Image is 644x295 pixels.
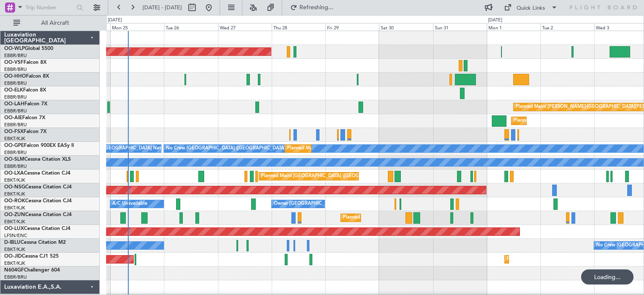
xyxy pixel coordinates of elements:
[4,143,24,148] span: OO-GPE
[4,185,72,190] a: OO-NSGCessna Citation CJ4
[4,157,71,162] a: OO-SLMCessna Citation XLS
[379,23,433,31] div: Sat 30
[108,17,122,24] div: [DATE]
[4,171,24,176] span: OO-LXA
[4,191,25,197] a: EBKT/KJK
[4,198,25,204] span: OO-ROK
[4,80,27,86] a: EBBR/BRU
[4,268,60,273] a: N604GFChallenger 604
[4,268,24,273] span: N604GF
[4,74,49,79] a: OO-HHOFalcon 8X
[143,4,182,11] span: [DATE] - [DATE]
[4,212,25,217] span: OO-ZUN
[4,219,25,225] a: EBKT/KJK
[22,20,88,26] span: All Aircraft
[4,102,47,107] a: OO-LAHFalcon 7X
[4,240,21,245] span: D-IBLU
[26,1,74,14] input: Trip Number
[4,198,72,204] a: OO-ROKCessna Citation CJ4
[4,246,25,253] a: EBKT/KJK
[4,46,25,51] span: OO-WLP
[4,115,45,120] a: OO-AIEFalcon 7X
[110,23,164,31] div: Mon 25
[540,23,594,31] div: Tue 2
[272,23,325,31] div: Thu 28
[4,143,74,148] a: OO-GPEFalcon 900EX EASy II
[4,157,24,162] span: OO-SLM
[4,115,22,120] span: OO-AIE
[4,274,27,280] a: EBBR/BRU
[4,240,66,245] a: D-IBLUCessna Citation M2
[112,198,147,210] div: A/C Unavailable
[4,177,25,183] a: EBKT/KJK
[487,23,540,31] div: Mon 1
[4,149,27,156] a: EBBR/BRU
[433,23,487,31] div: Sun 31
[4,232,27,239] a: LFSN/ENC
[9,16,91,30] button: All Aircraft
[488,17,502,24] div: [DATE]
[343,211,441,224] div: Planned Maint Kortrijk-[GEOGRAPHIC_DATA]
[4,94,27,100] a: EBBR/BRU
[261,170,413,183] div: Planned Maint [GEOGRAPHIC_DATA] ([GEOGRAPHIC_DATA] National)
[4,185,25,190] span: OO-NSG
[325,23,379,31] div: Fri 29
[4,136,25,142] a: EBKT/KJK
[4,205,25,211] a: EBKT/KJK
[4,74,26,79] span: OO-HHO
[4,254,59,259] a: OO-JIDCessna CJ1 525
[218,23,272,31] div: Wed 27
[4,122,27,128] a: EBBR/BRU
[4,226,70,231] a: OO-LUXCessna Citation CJ4
[4,88,23,93] span: OO-ELK
[507,253,605,266] div: Planned Maint Kortrijk-[GEOGRAPHIC_DATA]
[4,254,22,259] span: OO-JID
[4,102,24,107] span: OO-LAH
[500,1,562,14] button: Quick Links
[4,260,25,266] a: EBKT/KJK
[4,129,23,134] span: OO-FSX
[581,269,634,285] div: Loading...
[4,171,70,176] a: OO-LXACessna Citation CJ4
[4,60,47,65] a: OO-VSFFalcon 8X
[4,46,53,51] a: OO-WLPGlobal 5500
[4,60,23,65] span: OO-VSF
[4,163,27,170] a: EBBR/BRU
[166,142,306,155] div: No Crew [GEOGRAPHIC_DATA] ([GEOGRAPHIC_DATA] National)
[517,4,545,13] div: Quick Links
[164,23,218,31] div: Tue 26
[4,66,27,73] a: EBBR/BRU
[299,5,334,10] span: Refreshing...
[4,226,24,231] span: OO-LUX
[4,129,47,134] a: OO-FSXFalcon 7X
[4,52,27,59] a: EBBR/BRU
[4,108,27,114] a: EBBR/BRU
[4,212,72,217] a: OO-ZUNCessna Citation CJ4
[4,88,46,93] a: OO-ELKFalcon 8X
[274,198,387,210] div: Owner [GEOGRAPHIC_DATA]-[GEOGRAPHIC_DATA]
[287,142,439,155] div: Planned Maint [GEOGRAPHIC_DATA] ([GEOGRAPHIC_DATA] National)
[286,1,337,14] button: Refreshing...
